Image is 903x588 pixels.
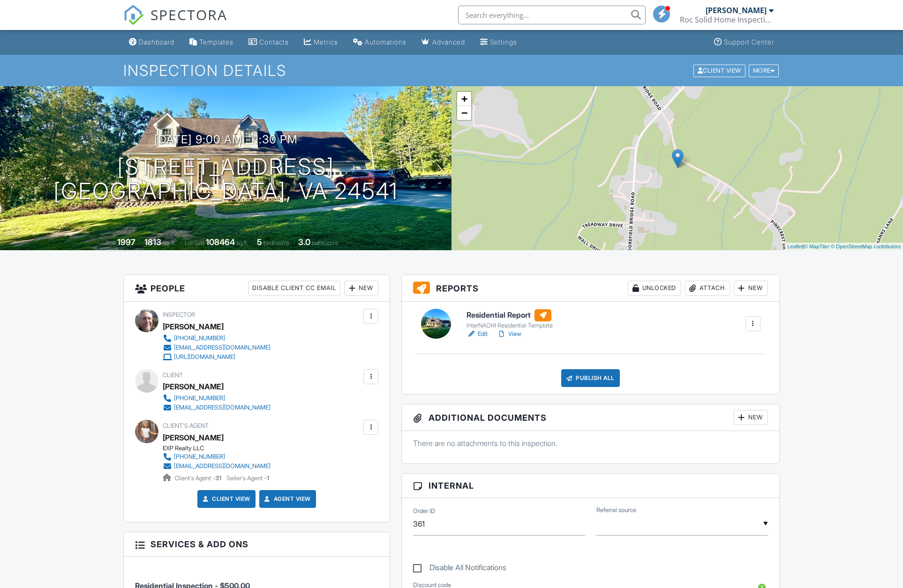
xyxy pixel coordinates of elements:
[163,461,271,471] a: [EMAIL_ADDRESS][DOMAIN_NAME]
[124,532,390,557] h3: Services & Add ons
[163,334,271,343] a: [PHONE_NUMBER]
[349,34,410,51] a: Automations (Basic)
[312,239,339,246] span: bathrooms
[174,453,225,461] div: [PHONE_NUMBER]
[163,372,183,379] span: Client
[734,281,768,296] div: New
[476,34,521,51] a: Settings
[163,431,224,445] a: [PERSON_NAME]
[458,6,646,24] input: Search everything...
[344,281,378,296] div: New
[787,244,803,249] a: Leaflet
[139,38,174,46] div: Dashboard
[123,62,780,79] h1: Inspection Details
[402,275,779,302] h3: Reports
[174,353,235,361] div: [URL][DOMAIN_NAME]
[125,34,178,51] a: Dashboard
[413,507,435,515] label: Order ID
[490,38,517,46] div: Settings
[163,394,271,403] a: [PHONE_NUMBER]
[561,369,620,387] div: Publish All
[467,309,553,330] a: Residential Report InterNACHI Residential Template
[174,344,271,351] div: [EMAIL_ADDRESS][DOMAIN_NAME]
[206,237,235,247] div: 108464
[163,380,224,394] div: [PERSON_NAME]
[105,239,116,246] span: Built
[831,244,901,249] a: © OpenStreetMap contributors
[174,335,225,342] div: [PHONE_NUMBER]
[785,243,903,251] div: |
[123,5,144,25] img: The Best Home Inspection Software - Spectora
[199,38,233,46] div: Templates
[259,38,289,46] div: Contacts
[749,64,779,77] div: More
[163,239,176,246] span: sq. ft.
[467,329,488,339] a: Edit
[693,64,745,77] div: Client View
[300,34,342,51] a: Metrics
[457,92,471,106] a: Zoom in
[163,311,195,318] span: Inspector
[163,445,278,452] div: EXP Realty LLC
[418,34,469,51] a: Advanced
[163,422,209,429] span: Client's Agent
[706,6,767,15] div: [PERSON_NAME]
[432,38,465,46] div: Advanced
[215,475,221,482] strong: 31
[174,475,223,482] span: Client's Agent -
[692,67,748,74] a: Client View
[201,494,250,504] a: Client View
[680,15,774,24] div: Roc Solid Home Inspections
[163,403,271,412] a: [EMAIL_ADDRESS][DOMAIN_NAME]
[314,38,338,46] div: Metrics
[236,239,248,246] span: sq.ft.
[298,237,310,247] div: 3.0
[186,34,237,51] a: Templates
[163,343,271,352] a: [EMAIL_ADDRESS][DOMAIN_NAME]
[163,320,224,334] div: [PERSON_NAME]
[117,237,135,247] div: 1997
[804,244,829,249] a: © MapTiler
[248,281,340,296] div: Disable Client CC Email
[734,410,768,425] div: New
[185,239,204,246] span: Lot Size
[263,239,289,246] span: bedrooms
[685,281,730,296] div: Attach
[402,474,779,498] h3: Internal
[413,438,768,448] p: There are no attachments to this inspection.
[710,34,778,51] a: Support Center
[596,506,636,514] label: Referral source
[402,404,779,431] h3: Additional Documents
[163,452,271,461] a: [PHONE_NUMBER]
[150,5,227,24] span: SPECTORA
[154,133,298,146] h3: [DATE] 9:00 am - 1:30 pm
[467,309,553,321] h6: Residential Report
[467,322,553,329] div: InterNACHI Residential Template
[365,38,406,46] div: Automations
[267,475,269,482] strong: 1
[413,563,506,575] label: Disable All Notifications
[263,494,311,504] a: Agent View
[124,275,390,302] h3: People
[53,155,398,204] h1: [STREET_ADDRESS] [GEOGRAPHIC_DATA], VA 24541
[628,281,681,296] div: Unlocked
[174,394,225,402] div: [PHONE_NUMBER]
[144,237,161,247] div: 1813
[724,38,774,46] div: Support Center
[163,352,271,362] a: [URL][DOMAIN_NAME]
[497,329,521,339] a: View
[174,404,271,411] div: [EMAIL_ADDRESS][DOMAIN_NAME]
[123,13,227,32] a: SPECTORA
[174,462,271,470] div: [EMAIL_ADDRESS][DOMAIN_NAME]
[457,106,471,120] a: Zoom out
[226,475,269,482] span: Seller's Agent -
[245,34,293,51] a: Contacts
[257,237,262,247] div: 5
